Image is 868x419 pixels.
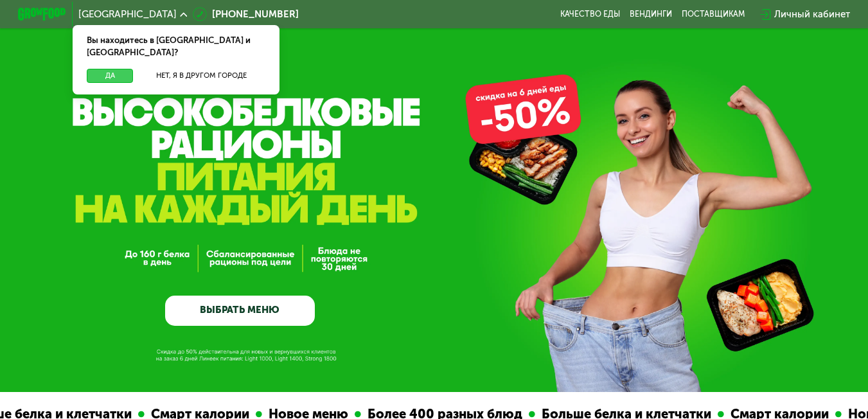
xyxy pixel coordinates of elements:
div: поставщикам [682,10,745,19]
div: Личный кабинет [774,7,850,22]
span: [GEOGRAPHIC_DATA] [78,10,177,19]
a: Вендинги [630,10,672,19]
a: Качество еды [560,10,620,19]
a: ВЫБРАТЬ МЕНЮ [165,296,315,326]
button: Нет, я в другом городе [138,69,265,84]
button: Да [87,69,133,84]
div: Вы находитесь в [GEOGRAPHIC_DATA] и [GEOGRAPHIC_DATA]? [73,25,280,69]
a: [PHONE_NUMBER] [193,7,299,22]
